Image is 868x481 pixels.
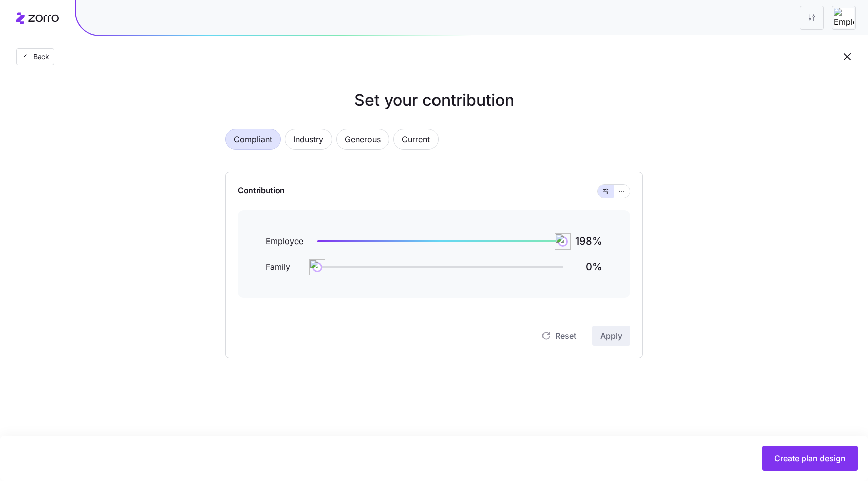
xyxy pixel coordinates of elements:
img: ai-icon.png [555,233,571,250]
span: Back [29,52,49,62]
span: Current [402,129,430,149]
button: Generous [336,129,389,150]
span: Contribution [238,184,285,198]
span: Compliant [234,129,272,149]
button: Compliant [225,129,281,150]
button: Back [16,48,54,65]
button: Industry [285,129,332,150]
span: Apply [600,330,622,342]
button: Create plan design [762,446,858,471]
span: Reset [555,330,576,342]
h2: 198 % [574,234,602,248]
h1: Set your contribution [185,88,683,112]
span: Create plan design [774,452,846,464]
button: Apply [592,326,630,346]
img: Employer logo [834,8,854,28]
button: Current [393,129,439,150]
h2: 0 % [574,260,602,274]
span: Generous [345,129,381,149]
span: Employee [266,235,306,248]
img: ai-icon.png [309,259,325,275]
button: Reset [533,326,584,346]
span: Industry [293,129,323,149]
span: Family [266,261,306,273]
